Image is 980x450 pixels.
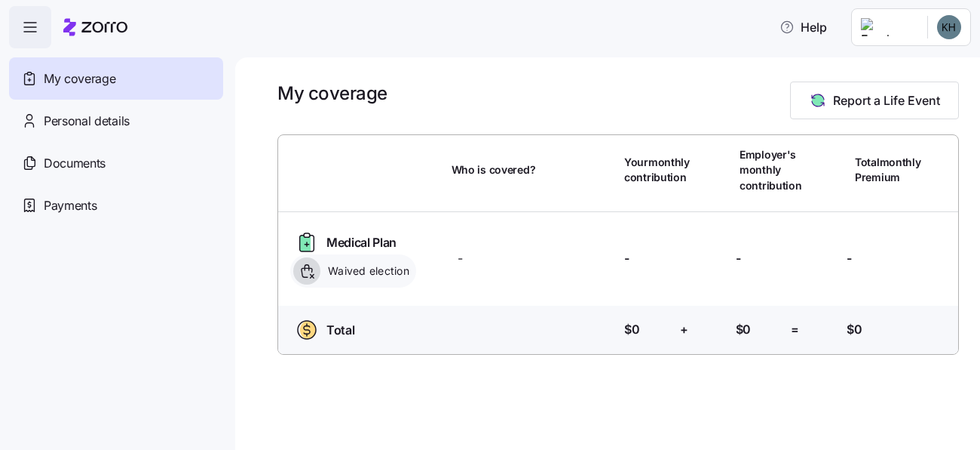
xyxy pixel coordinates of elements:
span: Payments [44,196,96,215]
span: Help [779,18,827,36]
span: Medical Plan [326,233,397,252]
span: $0 [624,320,639,339]
a: Payments [9,184,223,227]
button: Report a Life Event [790,82,959,119]
img: a1b87cd5a7f2f8d4e10b65c911db33ed [937,15,961,39]
span: Who is covered? [452,162,536,177]
span: Employer's monthly contribution [740,147,802,193]
span: Report a Life Event [833,91,940,109]
span: Documents [44,154,106,173]
span: - [458,249,463,268]
span: Your monthly contribution [624,155,690,186]
img: Employer logo [861,18,915,36]
span: = [791,320,799,339]
span: My coverage [44,69,115,88]
button: Help [767,12,839,42]
h1: My coverage [277,82,387,105]
span: Total [326,321,354,340]
span: + [680,320,688,339]
span: - [736,249,741,268]
span: Total monthly Premium [855,155,921,186]
a: My coverage [9,57,223,100]
span: - [624,249,629,268]
a: Personal details [9,100,223,142]
span: Personal details [44,112,130,131]
span: $0 [736,320,751,339]
span: Waived election [323,264,409,279]
span: $0 [847,320,862,339]
span: - [847,249,852,268]
a: Documents [9,142,223,184]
